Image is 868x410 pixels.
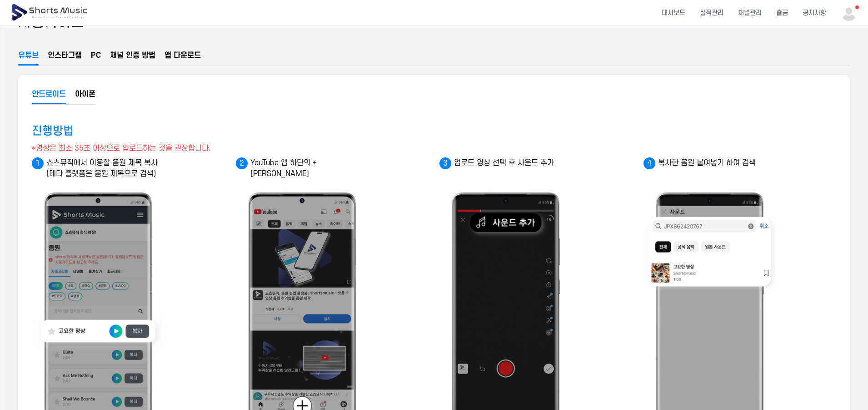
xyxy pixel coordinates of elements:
[48,50,82,66] button: 인스타그램
[731,1,769,25] a: 채널관리
[32,89,66,104] button: 안드로이드
[644,157,780,168] p: 복사한 음원 붙여넣기 하여 검색
[32,157,168,179] p: 쇼츠뮤직에서 이용할 음원 제목 복사 (메타 플랫폼은 음원 제목으로 검색)
[841,5,857,21] img: 사용자 이미지
[439,157,576,168] p: 업로드 영상 선택 후 사운드 추가
[75,89,95,104] button: 아이폰
[110,50,155,66] button: 채널 인증 방법
[236,157,372,179] p: YouTube 앱 하단의 +[PERSON_NAME]
[18,50,39,66] button: 유튜브
[795,1,833,25] a: 공지사항
[165,50,201,66] button: 앱 다운로드
[769,1,795,25] a: 출금
[32,143,211,154] div: *영상은 최소 35초 이상으로 업로드하는 것을 권장합니다.
[91,50,101,66] button: PC
[32,123,74,139] h3: 진행방법
[654,1,693,25] a: 대시보드
[693,1,731,25] a: 실적관리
